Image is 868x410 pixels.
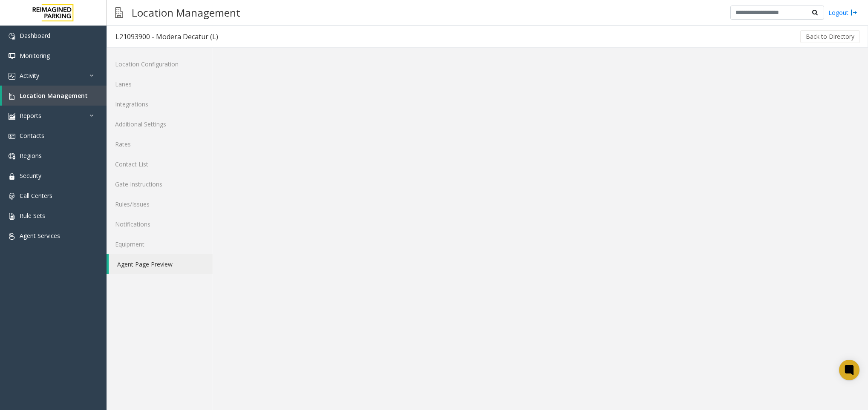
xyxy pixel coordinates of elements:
a: Contact List [107,154,213,174]
span: Reports [20,112,41,120]
a: Integrations [107,94,213,114]
a: Lanes [107,74,213,94]
span: Security [20,172,41,180]
span: Regions [20,152,42,160]
span: Location Management [20,92,88,100]
button: Back to Directory [800,30,860,43]
img: 'icon' [9,173,15,180]
img: 'icon' [9,213,15,220]
span: Dashboard [20,32,50,40]
span: Monitoring [20,52,50,60]
span: Call Centers [20,192,52,200]
span: Agent Services [20,232,60,240]
span: Rule Sets [20,212,45,220]
img: 'icon' [9,133,15,140]
a: Gate Instructions [107,174,213,194]
img: logout [851,8,857,17]
a: Rates [107,134,213,154]
span: Activity [20,72,39,80]
a: Equipment [107,234,213,254]
img: 'icon' [9,153,15,160]
a: Agent Page Preview [109,254,213,274]
a: Logout [828,8,857,17]
a: Notifications [107,214,213,234]
h3: Location Management [127,2,245,23]
img: 'icon' [9,193,15,200]
img: pageIcon [115,2,123,23]
span: Contacts [20,132,44,140]
img: 'icon' [9,53,15,60]
a: Additional Settings [107,114,213,134]
div: L21093900 - Modera Decatur (L) [115,31,218,42]
a: Location Management [2,86,107,106]
a: Rules/Issues [107,194,213,214]
img: 'icon' [9,113,15,120]
a: Location Configuration [107,54,213,74]
img: 'icon' [9,33,15,40]
img: 'icon' [9,73,15,80]
img: 'icon' [9,233,15,240]
img: 'icon' [9,93,15,100]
